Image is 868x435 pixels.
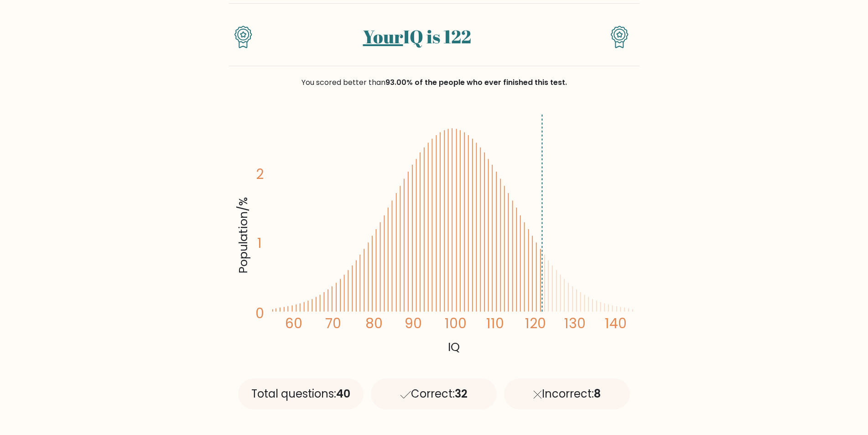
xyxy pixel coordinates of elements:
tspan: 80 [365,314,382,333]
h1: IQ is 122 [268,26,565,47]
tspan: 100 [445,314,467,333]
tspan: 130 [564,314,586,333]
tspan: 0 [255,304,264,323]
tspan: 2 [256,165,264,183]
tspan: 140 [605,314,627,333]
span: 93.00% of the people who ever finished this test. [385,77,567,88]
span: 32 [455,386,468,401]
tspan: IQ [448,339,460,355]
tspan: 1 [257,234,262,253]
div: Incorrect: [504,378,630,409]
a: Your [363,24,403,49]
tspan: 110 [486,314,504,333]
span: 8 [594,386,601,401]
tspan: 60 [285,314,302,333]
tspan: 120 [525,314,546,333]
div: You scored better than [229,77,639,88]
span: 40 [336,386,350,401]
div: Total questions: [238,378,364,409]
tspan: 70 [325,314,341,333]
tspan: 90 [405,314,422,333]
div: Correct: [371,378,497,409]
tspan: Population/% [235,198,251,274]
